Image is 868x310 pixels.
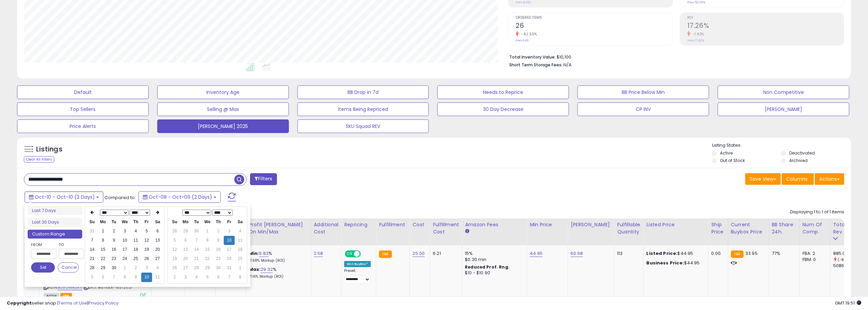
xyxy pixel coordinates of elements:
td: 25 [130,254,141,263]
td: 26 [169,263,180,273]
td: 11 [130,236,141,245]
td: 24 [224,254,235,263]
td: 2 [213,227,224,236]
td: 12 [169,245,180,254]
td: 3 [224,227,235,236]
label: Deactivated [789,150,815,156]
th: Mo [98,217,108,227]
button: SKU Squad REV [297,119,429,133]
div: 885.02 [833,250,861,257]
a: 9.83 [259,250,268,257]
div: 5086.73 [833,263,861,269]
td: 5 [169,236,180,245]
li: Last 30 Days [28,218,82,227]
p: 17.68% Markup (ROI) [249,258,306,263]
td: 28 [169,227,180,236]
div: 77% [772,250,794,257]
label: Archived [789,158,808,163]
div: Clear All Filters [24,156,54,163]
td: 3 [141,263,152,273]
div: Profit [PERSON_NAME] on Min/Max [249,221,308,235]
a: 44.95 [530,250,543,257]
td: 6 [213,273,224,282]
button: Non Competitive [718,85,849,99]
td: 19 [141,245,152,254]
td: 15 [202,245,213,254]
th: Th [213,217,224,227]
a: 2.58 [314,250,323,257]
td: 27 [152,254,163,263]
td: 23 [213,254,224,263]
div: Amazon Fees [465,221,524,228]
h5: Listings [36,145,62,154]
button: [PERSON_NAME] [718,102,849,116]
b: Reduced Prof. Rng. [465,264,510,270]
td: 25 [235,254,246,263]
span: ROI [687,16,844,20]
button: Price Alerts [17,119,149,133]
button: Columns [782,173,814,185]
li: $10,100 [509,52,839,61]
button: Needs to Reprice [437,85,569,99]
span: | SKU: BluTrack-15ST2021 [83,284,132,290]
td: 5 [202,273,213,282]
h2: 17.26% [687,22,844,31]
label: To [59,241,79,248]
td: 13 [180,245,191,254]
button: Oct-10 - Oct-10 (2 Days) [25,191,103,203]
p: 71.16% Markup (ROI) [249,274,306,279]
button: BB Drop in 7d [297,85,429,99]
td: 10 [119,236,130,245]
li: Last 7 Days [28,206,82,215]
small: Prev: $450 [516,0,531,4]
small: Amazon Fees. [465,228,469,234]
th: Sa [235,217,246,227]
button: Filters [250,173,277,185]
td: 27 [180,263,191,273]
th: Fr [224,217,235,227]
td: 1 [119,263,130,273]
th: Su [87,217,98,227]
h2: 26 [516,22,672,31]
span: 33.95 [745,250,757,257]
td: 29 [202,263,213,273]
div: 15% [465,250,521,257]
th: The percentage added to the cost of goods (COGS) that forms the calculator for Min & Max prices. [246,218,311,245]
small: -82.55% [519,32,537,37]
span: FBA [60,293,72,299]
td: 9 [108,236,119,245]
div: $44.95 [646,250,703,257]
th: Tu [108,217,119,227]
td: 2 [169,273,180,282]
div: Win BuyBox * [344,261,371,267]
span: Ordered Items [516,16,672,20]
td: 12 [141,236,152,245]
span: Oct-10 - Oct-10 (2 Days) [35,194,95,200]
td: 21 [191,254,202,263]
button: Top Sellers [17,102,149,116]
small: Prev: 149 [516,38,529,43]
div: [PERSON_NAME] [571,221,611,228]
div: Additional Cost [314,221,339,235]
span: N/A [563,62,572,68]
td: 20 [152,245,163,254]
div: Fulfillment [379,221,407,228]
td: 17 [224,245,235,254]
button: Items Being Repriced [297,102,429,116]
b: Short Term Storage Fees: [509,62,562,68]
th: We [202,217,213,227]
a: Privacy Policy [88,300,118,306]
a: 29.32 [261,266,273,273]
strong: Copyright [7,300,32,306]
span: Oct-08 - Oct-09 (2 Days) [149,194,212,200]
td: 2 [130,263,141,273]
td: 8 [119,273,130,282]
div: Listed Price [646,221,705,228]
button: CP INV [577,102,709,116]
td: 30 [213,263,224,273]
div: Current Buybox Price [731,221,766,235]
td: 28 [191,263,202,273]
div: 0.00 [711,250,722,257]
button: [PERSON_NAME] 2025 [157,119,289,133]
td: 3 [119,227,130,236]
